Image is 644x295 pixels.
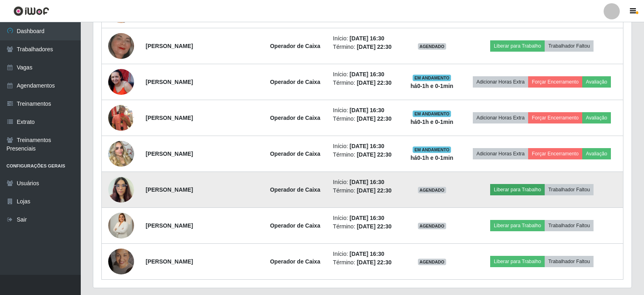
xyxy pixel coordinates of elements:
strong: Operador de Caixa [270,151,321,157]
img: 1644632097698.jpeg [108,25,134,67]
button: Liberar para Trabalho [490,220,545,231]
strong: há 0-1 h e 0-1 min [411,155,453,161]
button: Liberar para Trabalho [490,40,545,52]
strong: Operador de Caixa [270,79,321,85]
li: Início: [333,70,399,79]
button: Trabalhador Faltou [545,256,594,267]
button: Trabalhador Faltou [545,184,594,195]
span: EM ANDAMENTO [413,146,451,153]
strong: Operador de Caixa [270,258,321,265]
li: Início: [333,34,399,43]
img: 1757508553202.jpeg [108,239,134,285]
span: AGENDADO [418,43,446,50]
img: CoreUI Logo [13,6,49,16]
button: Trabalhador Faltou [545,220,594,231]
img: 1754687333670.jpeg [108,131,134,177]
button: Forçar Encerramento [528,148,582,159]
button: Trabalhador Faltou [545,40,594,52]
strong: Operador de Caixa [270,43,321,49]
span: EM ANDAMENTO [413,75,451,81]
time: [DATE] 22:30 [357,151,392,158]
button: Forçar Encerramento [528,76,582,88]
strong: Operador de Caixa [270,186,321,193]
button: Adicionar Horas Extra [473,112,528,123]
time: [DATE] 16:30 [350,35,384,42]
time: [DATE] 16:30 [350,251,384,257]
strong: [PERSON_NAME] [146,258,193,265]
span: EM ANDAMENTO [413,111,451,117]
li: Término: [333,43,399,51]
strong: [PERSON_NAME] [146,43,193,49]
strong: Operador de Caixa [270,222,321,229]
button: Avaliação [582,112,611,123]
strong: há 0-1 h e 0-1 min [411,83,453,89]
li: Término: [333,151,399,159]
button: Adicionar Horas Extra [473,76,528,88]
li: Início: [333,214,399,222]
strong: [PERSON_NAME] [146,151,193,157]
time: [DATE] 22:30 [357,187,392,194]
li: Término: [333,79,399,87]
button: Avaliação [582,76,611,88]
span: AGENDADO [418,223,446,229]
time: [DATE] 22:30 [357,115,392,122]
strong: [PERSON_NAME] [146,222,193,229]
button: Forçar Encerramento [528,112,582,123]
li: Término: [333,258,399,267]
time: [DATE] 16:30 [350,107,384,113]
time: [DATE] 22:30 [357,223,392,230]
button: Liberar para Trabalho [490,184,545,195]
img: 1759019175728.jpeg [108,203,134,248]
img: 1753635864219.jpeg [108,95,134,141]
span: AGENDADO [418,187,446,193]
time: [DATE] 22:30 [357,259,392,266]
strong: Operador de Caixa [270,115,321,121]
img: 1743338839822.jpeg [108,69,134,95]
button: Adicionar Horas Extra [473,148,528,159]
li: Término: [333,115,399,123]
li: Término: [333,222,399,231]
li: Início: [333,178,399,186]
li: Início: [333,142,399,151]
strong: há 0-1 h e 0-1 min [411,119,453,125]
li: Início: [333,106,399,115]
span: AGENDADO [418,259,446,265]
time: [DATE] 16:30 [350,71,384,77]
time: [DATE] 16:30 [350,143,384,149]
li: Término: [333,186,399,195]
img: 1743385442240.jpeg [108,172,134,207]
button: Avaliação [582,148,611,159]
time: [DATE] 22:30 [357,80,392,86]
strong: [PERSON_NAME] [146,115,193,121]
strong: [PERSON_NAME] [146,186,193,193]
li: Início: [333,250,399,258]
time: [DATE] 22:30 [357,44,392,50]
strong: [PERSON_NAME] [146,79,193,85]
button: Liberar para Trabalho [490,256,545,267]
time: [DATE] 16:30 [350,179,384,185]
time: [DATE] 16:30 [350,215,384,221]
